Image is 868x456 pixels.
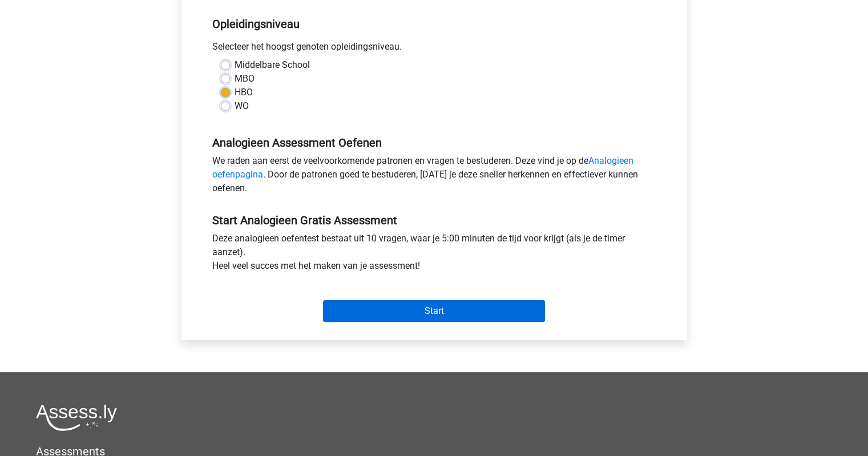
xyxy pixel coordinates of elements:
[204,40,665,58] div: Selecteer het hoogst genoten opleidingsniveau.
[212,213,656,227] h5: Start Analogieen Gratis Assessment
[235,99,249,113] label: WO
[212,136,656,150] h5: Analogieen Assessment Oefenen
[36,404,117,431] img: Assessly logo
[235,72,255,86] label: MBO
[212,13,656,35] h5: Opleidingsniveau
[235,58,310,72] label: Middelbare School
[323,300,545,322] input: Start
[204,154,665,200] div: We raden aan eerst de veelvoorkomende patronen en vragen te bestuderen. Deze vind je op de . Door...
[204,232,665,277] div: Deze analogieen oefentest bestaat uit 10 vragen, waar je 5:00 minuten de tijd voor krijgt (als je...
[235,86,253,99] label: HBO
